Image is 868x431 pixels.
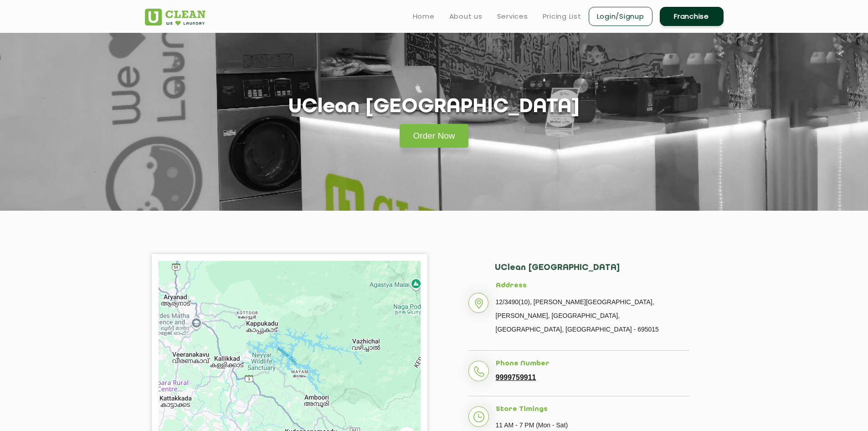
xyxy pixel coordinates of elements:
a: About us [449,11,483,22]
h2: UClean [GEOGRAPHIC_DATA] [495,263,689,282]
a: Franchise [660,7,724,26]
h5: Store Timings [496,405,689,414]
p: 12/3490(10), [PERSON_NAME][GEOGRAPHIC_DATA], [PERSON_NAME], [GEOGRAPHIC_DATA], [GEOGRAPHIC_DATA],... [496,295,689,336]
a: Login/Signup [589,7,652,26]
a: Services [497,11,528,22]
a: Home [413,11,435,22]
a: Order Now [400,124,469,148]
h5: Address [496,282,689,290]
h1: UClean [GEOGRAPHIC_DATA] [288,96,580,119]
a: Pricing List [543,11,581,22]
h5: Phone Number [496,360,689,368]
img: UClean Laundry and Dry Cleaning [145,9,205,26]
a: 9999759911 [496,374,536,382]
